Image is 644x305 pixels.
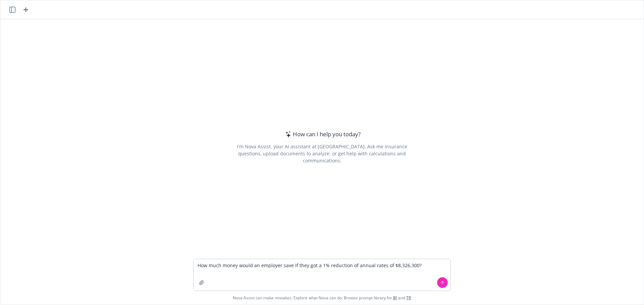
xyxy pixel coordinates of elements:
span: Nova Assist can make mistakes. Explore what Nova can do: Browse prompt library for and [3,291,641,305]
div: I'm Nova Assist, your AI assistant at [GEOGRAPHIC_DATA]. Ask me insurance questions, upload docum... [227,143,416,164]
div: How can I help you today? [283,130,361,139]
textarea: How much money would an employer save if they got a 1% reduction of annual rates of $8,326,300? [194,259,450,291]
a: TR [406,295,411,301]
a: BI [393,295,397,301]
